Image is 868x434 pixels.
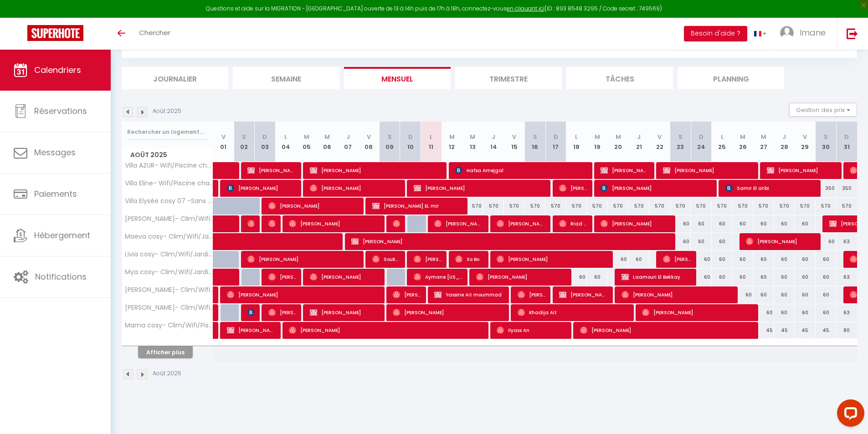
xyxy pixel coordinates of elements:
[753,286,774,303] div: 60
[732,198,753,214] div: 570
[657,133,662,141] abbr: V
[691,198,712,214] div: 570
[310,268,380,286] span: [PERSON_NAME]
[310,162,442,179] span: [PERSON_NAME]
[575,133,578,141] abbr: L
[637,133,641,141] abbr: J
[123,251,215,258] span: Livia cosy- Clim/Wifi/Jardin à 10min de l'Aéroport (30_06)
[455,67,562,89] li: Trimestre
[587,198,608,214] div: 570
[414,268,462,286] span: Aymane [US_STATE]
[691,233,712,250] div: 60
[753,269,774,286] div: 60
[34,64,81,76] span: Calendriers
[678,133,683,141] abbr: S
[123,269,215,276] span: Mya cosy- Clim/Wifi/Jardin à 10min de l'Aéroport (29_10)
[242,133,246,141] abbr: S
[566,122,587,162] th: 18
[774,269,795,286] div: 60
[753,215,774,232] div: 60
[753,198,774,214] div: 570
[296,122,317,162] th: 05
[234,122,255,162] th: 02
[262,133,267,141] abbr: D
[379,122,400,162] th: 09
[34,230,90,241] span: Hébergement
[621,268,691,286] span: Laamouri El Bekkay
[34,188,77,199] span: Paiements
[795,286,816,303] div: 60
[213,122,234,162] th: 01
[649,122,670,162] th: 22
[795,215,816,232] div: 60
[746,233,816,250] span: [PERSON_NAME]
[595,133,600,141] abbr: M
[732,122,753,162] th: 26
[678,67,784,89] li: Planning
[400,122,421,162] th: 10
[512,133,516,141] abbr: V
[670,198,691,214] div: 570
[122,67,228,89] li: Journalier
[359,122,380,162] th: 08
[227,286,380,303] span: [PERSON_NAME]
[123,162,215,169] span: Villa AZUR- Wifi/Piscine chauffée/Sans vis-à-vis
[504,198,525,214] div: 570
[408,133,413,141] abbr: D
[462,122,483,162] th: 13
[774,322,795,339] div: 45
[670,215,691,232] div: 60
[601,162,649,179] span: [PERSON_NAME]
[497,322,566,339] span: Ilyass An
[816,304,837,321] div: 60
[421,122,442,162] th: 11
[559,215,587,232] span: Riad El
[233,67,339,89] li: Semaine
[247,250,359,268] span: [PERSON_NAME]
[132,18,177,50] a: Chercher
[284,133,287,141] abbr: L
[434,286,504,303] span: Yassine Ait moummad
[462,198,483,214] div: 570
[580,322,755,339] span: [PERSON_NAME]
[774,198,795,214] div: 570
[346,133,350,141] abbr: J
[836,322,857,339] div: 80
[616,133,621,141] abbr: M
[430,133,432,141] abbr: L
[27,25,83,41] img: Super Booking
[836,269,857,286] div: 63
[816,198,837,214] div: 570
[587,269,608,286] div: 60
[414,179,546,197] span: [PERSON_NAME]
[35,271,87,282] span: Notifications
[123,322,215,329] span: Mama cosy- Clim/Wifi/Piscine en centre ville (N 13)
[816,269,837,286] div: 60
[753,304,774,321] div: 60
[310,304,380,321] span: [PERSON_NAME]
[795,198,816,214] div: 570
[275,122,296,162] th: 04
[836,304,857,321] div: 63
[123,198,215,204] span: Villa Elysée cosy 07 -Sans vis-à-vis|WifiHD|PiscineChauffée
[153,107,181,116] p: Août 2025
[608,251,629,268] div: 60
[774,215,795,232] div: 60
[324,133,330,141] abbr: M
[691,269,712,286] div: 60
[34,147,76,158] span: Messages
[795,269,816,286] div: 60
[483,122,504,162] th: 14
[559,179,587,197] span: [PERSON_NAME]
[601,215,670,232] span: [PERSON_NAME]
[533,133,537,141] abbr: S
[753,322,774,339] div: 45
[372,250,400,268] span: Soukaina Rechka
[545,198,566,214] div: 570
[761,133,766,141] abbr: M
[836,198,857,214] div: 570
[774,251,795,268] div: 60
[566,198,587,214] div: 570
[767,162,837,179] span: [PERSON_NAME]
[221,133,226,141] abbr: V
